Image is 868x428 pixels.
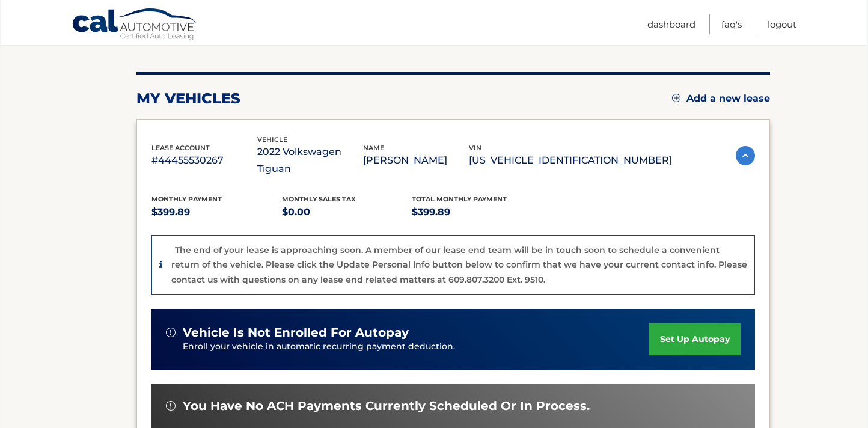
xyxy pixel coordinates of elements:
[469,144,481,152] span: vin
[151,152,257,169] p: #44455530267
[282,195,356,203] span: Monthly sales Tax
[257,144,363,177] p: 2022 Volkswagen Tiguan
[363,144,384,152] span: name
[768,14,796,34] a: Logout
[151,204,282,221] p: $399.89
[257,135,287,144] span: vehicle
[166,328,176,337] img: alert-white.svg
[469,152,672,169] p: [US_VEHICLE_IDENTIFICATION_NUMBER]
[363,152,469,169] p: [PERSON_NAME]
[136,90,240,108] h2: my vehicles
[282,204,412,221] p: $0.00
[171,245,747,285] p: The end of your lease is approaching soon. A member of our lease end team will be in touch soon t...
[151,144,210,152] span: lease account
[183,340,649,353] p: Enroll your vehicle in automatic recurring payment deduction.
[72,8,198,43] a: Cal Automotive
[412,195,507,203] span: Total Monthly Payment
[649,323,741,355] a: set up autopay
[647,14,695,34] a: Dashboard
[736,146,755,165] img: accordion-active.svg
[166,401,176,411] img: alert-white.svg
[721,14,742,34] a: FAQ's
[672,94,680,102] img: add.svg
[183,325,409,340] span: vehicle is not enrolled for autopay
[412,204,542,221] p: $399.89
[672,93,770,105] a: Add a new lease
[151,195,222,203] span: Monthly Payment
[183,399,590,414] span: You have no ACH payments currently scheduled or in process.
